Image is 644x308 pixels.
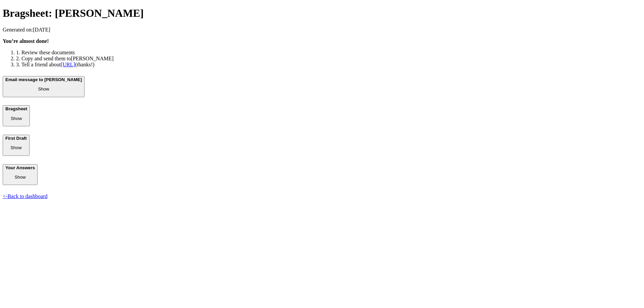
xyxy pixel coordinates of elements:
button: Your Answers Show [3,164,38,185]
a: [URL] [61,62,75,67]
button: Email message to [PERSON_NAME] Show [3,76,85,97]
li: 2. Copy and send them to [PERSON_NAME] [16,56,641,62]
p: Show [5,86,82,91]
b: First Draft [5,136,27,141]
button: Bragsheet Show [3,105,30,126]
b: Email message to [PERSON_NAME] [5,77,82,82]
li: 3. Tell a friend about (thanks!) [16,62,641,68]
p: Show [5,116,27,121]
button: First Draft Show [3,135,30,156]
span: Bragsheet: [PERSON_NAME] [3,7,144,19]
b: You’re almost done! [3,38,49,44]
b: Your Answers [5,165,35,170]
b: Bragsheet [5,106,27,111]
p: Show [5,145,27,150]
p: Generated on: [DATE] [3,27,641,33]
li: 1. Review these documents [16,50,641,56]
p: Show [5,175,35,180]
a: <-Back to dashboard [3,193,47,199]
